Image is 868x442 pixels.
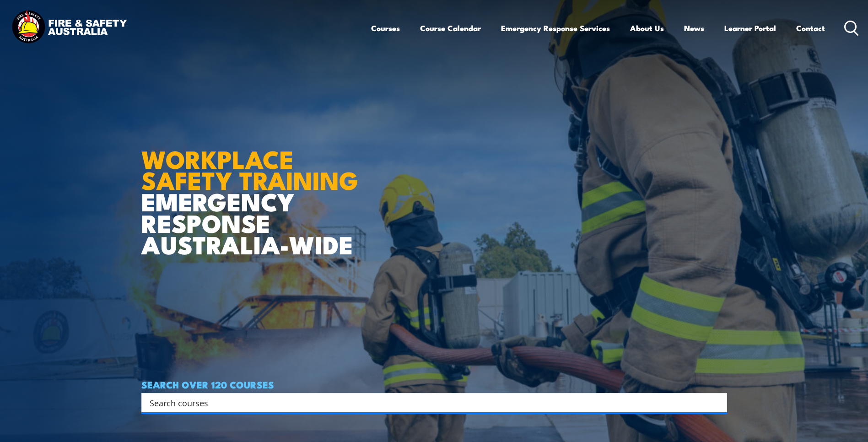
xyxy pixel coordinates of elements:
a: Learner Portal [724,16,776,40]
a: Emergency Response Services [501,16,610,40]
h4: SEARCH OVER 120 COURSES [141,379,727,389]
button: Search magnifier button [711,396,724,409]
form: Search form [151,396,709,409]
a: Course Calendar [420,16,481,40]
a: About Us [630,16,664,40]
a: News [684,16,704,40]
h1: EMERGENCY RESPONSE AUSTRALIA-WIDE [141,125,365,255]
a: Contact [796,16,825,40]
input: Search input [150,396,707,410]
strong: WORKPLACE SAFETY TRAINING [141,139,358,199]
a: Courses [371,16,400,40]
